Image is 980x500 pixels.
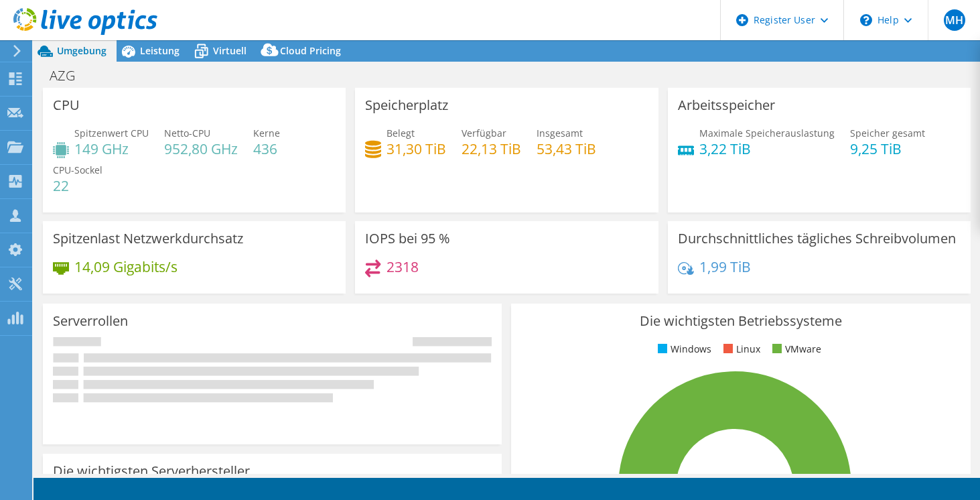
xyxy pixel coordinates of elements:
span: Virtuell [213,44,247,57]
h4: 9,25 TiB [850,141,925,156]
h4: 22 [53,178,102,193]
li: VMware [769,342,821,357]
span: MH [944,9,965,31]
span: Umgebung [57,44,107,57]
span: Maximale Speicherauslastung [699,127,835,139]
span: Kerne [253,127,280,139]
h3: Speicherplatz [365,98,448,113]
h3: CPU [53,98,80,113]
h1: AZG [44,68,96,83]
span: Belegt [387,127,415,139]
h4: 14,09 Gigabits/s [74,259,178,274]
h3: Die wichtigsten Betriebssysteme [521,314,960,328]
h4: 1,99 TiB [699,259,751,274]
span: Cloud Pricing [280,44,341,57]
h3: Serverrollen [53,314,128,328]
h4: 31,30 TiB [387,141,446,156]
h4: 952,80 GHz [164,141,238,156]
span: Insgesamt [537,127,583,139]
h4: 149 GHz [74,141,149,156]
h3: IOPS bei 95 % [365,231,450,246]
h4: 22,13 TiB [462,141,521,156]
li: Linux [720,342,760,357]
h3: Spitzenlast Netzwerkdurchsatz [53,231,243,246]
h3: Die wichtigsten Serverhersteller [53,464,250,479]
span: Verfügbar [462,127,506,139]
span: Spitzenwert CPU [74,127,149,139]
span: Leistung [140,44,180,57]
h4: 53,43 TiB [537,141,596,156]
h3: Arbeitsspeicher [678,98,775,113]
span: CPU-Sockel [53,164,102,176]
svg: \n [860,14,872,26]
span: Netto-CPU [164,127,210,139]
li: Windows [654,342,711,357]
h3: Durchschnittliches tägliches Schreibvolumen [678,231,956,246]
h4: 2318 [387,259,419,274]
span: Speicher gesamt [850,127,925,139]
h4: 436 [253,141,280,156]
h4: 3,22 TiB [699,141,835,156]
